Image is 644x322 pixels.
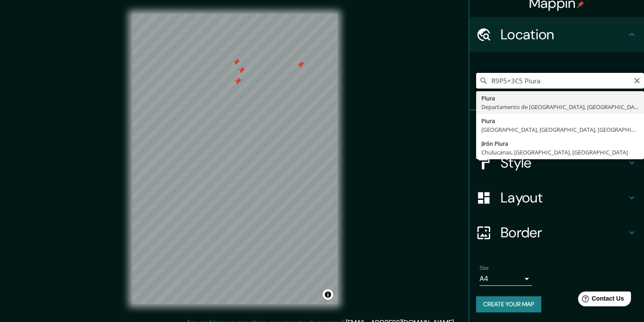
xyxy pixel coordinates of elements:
div: [GEOGRAPHIC_DATA], [GEOGRAPHIC_DATA], [GEOGRAPHIC_DATA] [481,125,639,134]
div: Departamento de [GEOGRAPHIC_DATA], [GEOGRAPHIC_DATA] [481,103,639,111]
label: Size [480,264,489,272]
div: Piura [481,94,639,103]
div: Pins [469,110,644,145]
div: Chulucanas, [GEOGRAPHIC_DATA], [GEOGRAPHIC_DATA] [481,148,639,157]
button: Create your map [476,296,541,312]
button: Toggle attribution [323,289,333,300]
img: pin-icon.png [577,1,584,8]
div: Border [469,215,644,250]
h4: Style [501,154,627,171]
input: Pick your city or area [476,73,644,89]
h4: Location [501,26,627,43]
div: Style [469,145,644,180]
div: Layout [469,180,644,215]
div: A4 [480,272,532,286]
div: Jirón Piura [481,139,639,148]
h4: Layout [501,189,627,206]
div: Location [469,17,644,52]
button: Clear [634,76,641,84]
canvas: Map [132,14,338,304]
iframe: Help widget launcher [566,288,634,312]
div: Piura [481,116,639,125]
h4: Border [501,224,627,241]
